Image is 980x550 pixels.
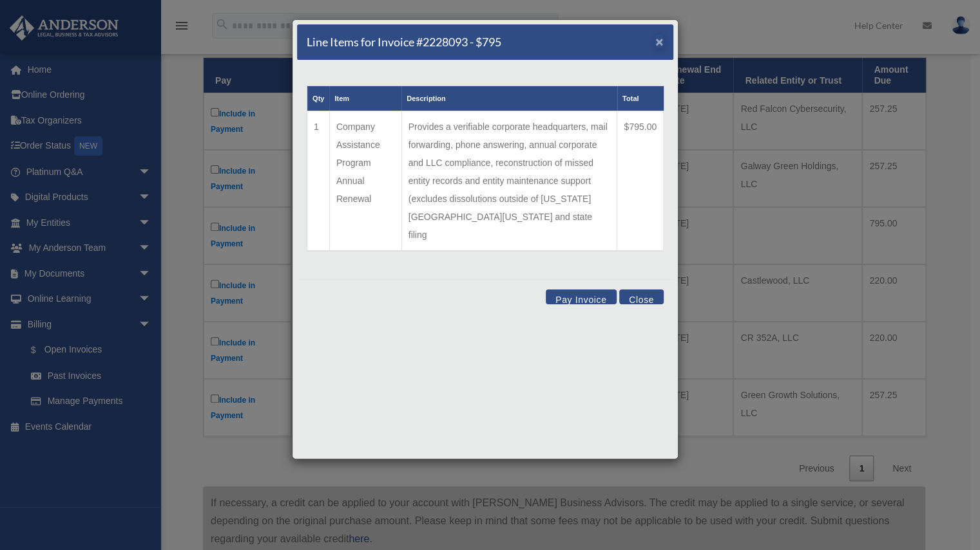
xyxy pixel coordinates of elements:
th: Qty [307,86,330,111]
td: Company Assistance Program Annual Renewal [329,111,401,252]
th: Description [401,86,617,111]
td: Provides a verifiable corporate headquarters, mail forwarding, phone answering, annual corporate ... [401,111,617,252]
button: Close [619,289,664,304]
button: Close [655,35,664,48]
h5: Line Items for Invoice #2228093 - $795 [307,34,501,50]
th: Total [617,86,664,111]
td: 1 [307,111,330,252]
span: × [655,34,664,49]
button: Pay Invoice [546,289,617,304]
th: Item [329,86,401,111]
td: $795.00 [617,111,664,252]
